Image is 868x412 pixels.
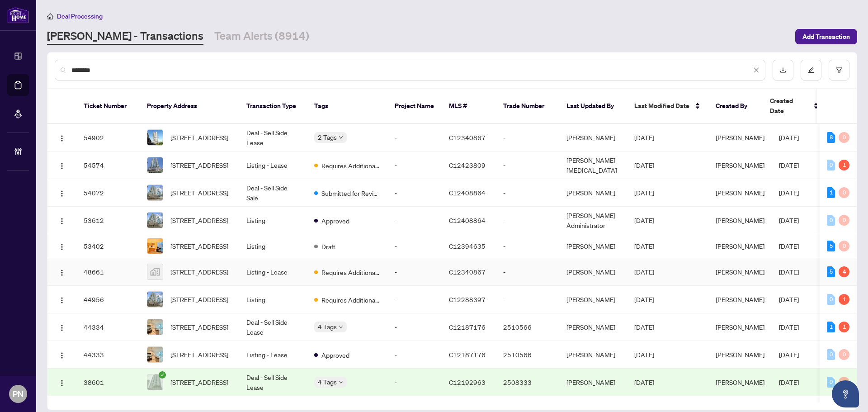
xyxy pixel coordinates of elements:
img: thumbnail-img [147,374,163,390]
td: [PERSON_NAME] [559,313,627,341]
div: 0 [827,377,835,388]
img: Logo [58,297,66,304]
span: 2 Tags [318,132,337,142]
span: [PERSON_NAME] [716,189,764,197]
td: - [387,286,442,313]
span: [PERSON_NAME] [716,161,764,169]
td: 2508333 [496,369,559,396]
td: 54902 [76,124,140,152]
td: [PERSON_NAME] [559,341,627,369]
span: C12340867 [449,268,486,276]
td: - [387,234,442,258]
span: [PERSON_NAME] [716,216,764,224]
div: 0 [839,377,849,388]
img: Logo [58,352,66,359]
img: thumbnail-img [147,238,163,254]
span: [DATE] [634,133,654,142]
span: [PERSON_NAME] [716,242,764,250]
img: thumbnail-img [147,292,163,307]
span: Deal Processing [57,12,103,20]
span: filter [836,67,842,73]
td: Listing [239,234,307,258]
td: Deal - Sell Side Lease [239,124,307,152]
div: 0 [827,294,835,305]
span: [DATE] [779,378,799,386]
span: [STREET_ADDRESS] [170,377,228,387]
img: thumbnail-img [147,319,163,335]
td: 44956 [76,286,140,313]
td: Listing - Lease [239,341,307,369]
td: - [387,369,442,396]
th: Created Date [763,89,826,124]
td: [PERSON_NAME] [559,124,627,152]
span: [DATE] [779,323,799,331]
span: edit [808,67,814,73]
span: C12192963 [449,378,486,386]
td: [PERSON_NAME][MEDICAL_DATA] [559,152,627,179]
img: thumbnail-img [147,347,163,362]
span: down [339,325,343,329]
td: [PERSON_NAME] [559,258,627,286]
th: Transaction Type [239,89,307,124]
td: 2510566 [496,341,559,369]
span: [STREET_ADDRESS] [170,267,228,277]
td: 44333 [76,341,140,369]
td: Deal - Sell Side Lease [239,369,307,396]
td: - [387,207,442,234]
th: Ticket Number [76,89,140,124]
td: Listing - Lease [239,258,307,286]
td: 54574 [76,152,140,179]
span: [DATE] [634,378,654,386]
span: [DATE] [634,268,654,276]
td: - [496,179,559,207]
div: 5 [827,266,835,277]
button: Logo [55,292,69,307]
span: check-circle [159,371,166,379]
button: edit [801,60,821,81]
span: Add Transaction [802,29,850,44]
div: 0 [839,215,849,226]
span: Requires Additional Docs [321,295,380,305]
td: - [387,258,442,286]
span: C12340867 [449,133,486,142]
span: C12187176 [449,323,486,331]
button: Logo [55,158,69,172]
span: [PERSON_NAME] [716,350,764,359]
button: Logo [55,375,69,389]
div: 0 [827,160,835,170]
td: [PERSON_NAME] [559,286,627,313]
span: C12187176 [449,350,486,359]
span: [DATE] [779,242,799,250]
span: [STREET_ADDRESS] [170,241,228,251]
span: [DATE] [634,189,654,197]
td: 48661 [76,258,140,286]
span: [DATE] [634,350,654,359]
img: logo [7,7,29,24]
span: Approved [321,216,349,226]
button: Logo [55,239,69,253]
td: - [387,341,442,369]
span: Created Date [770,96,808,116]
span: C12288397 [449,295,486,303]
td: 44334 [76,313,140,341]
span: [STREET_ADDRESS] [170,160,228,170]
button: Add Transaction [795,29,857,44]
td: [PERSON_NAME] [559,369,627,396]
span: [PERSON_NAME] [716,323,764,331]
div: 0 [839,187,849,198]
button: Logo [55,320,69,334]
span: [DATE] [779,268,799,276]
img: Logo [58,324,66,331]
td: - [496,234,559,258]
button: Logo [55,185,69,200]
th: Project Name [387,89,442,124]
td: [PERSON_NAME] Administrator [559,207,627,234]
div: 4 [839,266,849,277]
div: 5 [827,241,835,251]
span: down [339,135,343,140]
td: - [387,179,442,207]
th: Tags [307,89,387,124]
th: Last Modified Date [627,89,708,124]
th: MLS # [442,89,496,124]
span: [PERSON_NAME] [716,295,764,303]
